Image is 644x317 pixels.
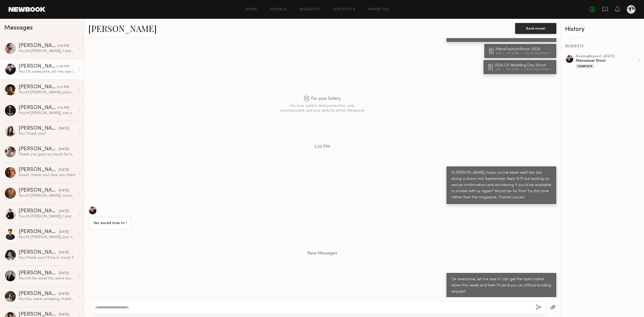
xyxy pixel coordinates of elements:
[59,188,69,193] div: [DATE]
[19,250,59,255] div: [PERSON_NAME]
[59,292,69,297] div: [DATE]
[515,26,556,30] a: Book model
[496,48,553,51] div: MensFashionShoot-SS25
[524,68,551,71] div: Click to download
[19,214,76,219] div: You: Hi [PERSON_NAME], I work for a men's suit company and we are planning a shoot. Can you pleas...
[19,235,76,240] div: You: Hi [PERSON_NAME], just checking in to see if you got my message about our prom shoot, we'd l...
[279,104,365,113] div: For your safety and protection, only communicate and pay directly within Newbook
[303,96,341,102] span: For your Safety
[57,43,69,49] div: 2:39 PM
[314,145,330,149] span: 2:35 PM
[507,52,524,55] div: 551.14 KB
[19,131,76,136] div: You: Thank you!!
[270,8,287,11] a: Models
[495,68,506,71] div: .pdf
[506,68,524,71] div: 256.73 KB
[451,276,551,295] div: Ok awesome, let me see if I can get the date nailed down this week and then I'll send you an offi...
[19,229,59,235] div: [PERSON_NAME]
[488,64,553,71] a: 2024 CA Wedding Day Shoot.pdf256.73 KBClick to download
[576,55,640,68] a: bookingRequest •[DATE]Menswear ShootComplete
[451,170,551,201] div: Hi [PERSON_NAME], hope you've been well! We are doing a shoot mid September, likely 9/17 but wait...
[19,69,76,74] div: You: Ok awesome, let me see if I can get the date nailed down this week and then I'll send you an...
[59,271,69,276] div: [DATE]
[19,209,59,214] div: [PERSON_NAME]
[333,8,356,11] a: Job Posts
[59,250,69,255] div: [DATE]
[88,23,157,34] a: [PERSON_NAME]
[19,255,76,260] div: You: Thank you! I'll be in touch for future shoots!
[565,26,640,32] div: History
[524,52,551,55] div: Click to download
[19,193,76,198] div: You: Hi [PERSON_NAME], sorry I forgot to cancel the booking after the product fitting did not wor...
[59,126,69,131] div: [DATE]
[56,64,69,69] div: 2:40 PM
[19,173,76,178] div: Great, thank you! See you then!
[565,45,640,48] div: REQUESTS
[576,64,594,68] div: Complete
[59,209,69,214] div: [DATE]
[19,188,59,193] div: [PERSON_NAME]
[59,147,69,152] div: [DATE]
[368,8,389,11] a: Favorites
[300,8,320,11] a: Requests
[307,251,337,256] span: New Messages
[19,271,59,276] div: [PERSON_NAME]
[4,25,33,31] span: Messages
[19,126,59,131] div: [PERSON_NAME]
[496,52,507,55] div: .pdf
[19,64,56,69] div: [PERSON_NAME]
[19,297,76,302] div: You: You were amazing, thank you!!
[93,220,127,227] div: Yes would love to !
[19,90,76,95] div: You: Hi [PERSON_NAME] you've been well! We are doing a shoot mid September, likely 9/17 but waiti...
[515,23,556,34] button: Book model
[59,229,69,235] div: [DATE]
[19,167,59,173] div: [PERSON_NAME]
[489,48,553,55] a: MensFashionShoot-SS25.pdf551.14 KBClick to download
[19,49,76,54] div: You: Hi [PERSON_NAME], I work for a men's suit company and we are planning a September photo shoo...
[19,105,57,111] div: [PERSON_NAME]
[19,43,57,49] div: [PERSON_NAME]
[19,111,76,116] div: You: Hi [PERSON_NAME], can you please send back the garments asap please? Production needs the si...
[57,105,69,111] div: 1:14 PM
[59,167,69,173] div: [DATE]
[19,291,59,297] div: [PERSON_NAME]
[495,64,553,67] div: 2024 CA Wedding Day Shoot
[19,152,76,157] div: Thank you guys so much for having me. Was such a fun day!
[576,58,637,63] div: Menswear Shoot
[19,85,57,90] div: [PERSON_NAME]
[19,147,59,152] div: [PERSON_NAME]
[19,276,76,281] div: You: OK for sure! You were such a professional, it was wonderful to work with you!
[57,85,69,90] div: 2:37 PM
[576,55,637,58] div: booking Request • [DATE]
[246,8,258,11] a: Home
